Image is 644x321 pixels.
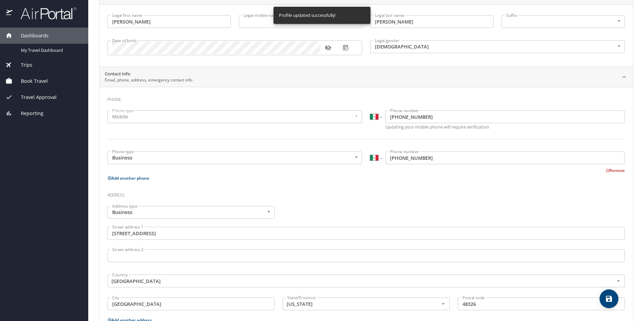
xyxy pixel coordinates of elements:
[385,125,625,129] p: Updating your mobile phone will require verification
[105,71,192,77] h2: Contact Info
[279,9,335,22] div: Profile updated successfully!
[107,188,625,199] h3: Address
[107,175,149,181] button: Add another phone
[99,67,633,87] div: Contact InfoEmail, phone, address, emergency contact info
[21,47,80,53] span: My Travel Dashboard
[12,110,43,117] span: Reporting
[6,7,13,20] img: icon-airportal.png
[107,206,275,219] div: Business
[12,77,48,85] span: Book Travel
[502,15,625,28] div: ​
[12,61,32,69] span: Trips
[12,32,49,39] span: Dashboards
[107,151,362,164] div: Business
[107,110,362,123] div: Mobile
[600,289,618,308] button: save
[439,300,447,308] button: Open
[370,40,625,53] div: [DEMOGRAPHIC_DATA]
[12,94,57,101] span: Travel Approval
[606,168,625,173] button: Remove
[105,77,192,83] p: Email, phone, address, emergency contact info
[107,92,625,104] h3: Phone
[614,277,622,285] button: Open
[99,4,633,67] div: Basic InfoLegal name, date of birth and gender must match the traveler's government-issued identi...
[13,7,76,20] img: airportal-logo.png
